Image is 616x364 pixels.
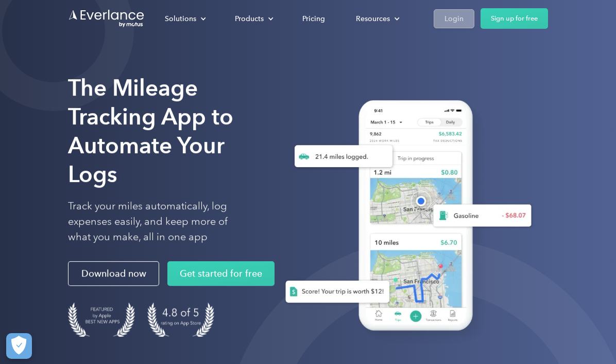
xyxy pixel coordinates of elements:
[356,12,390,25] div: Resources
[68,261,159,286] a: Download now
[68,302,135,337] img: Badge for Featured by Apple Best New Apps
[346,10,408,28] div: Resources
[155,10,214,28] div: Solutions
[434,9,474,28] a: Login
[269,89,540,346] img: Everlance, mileage tracker app, expense tracking app
[68,198,244,245] p: Track your miles automatically, log expenses easily, and keep more of what you make, all in one app
[6,333,32,359] button: Cookies Settings
[235,12,264,25] div: Products
[68,74,233,188] strong: The Mileage Tracking App to Automate Your Logs
[147,302,214,337] img: 4.9 out of 5 stars on the app store
[444,12,464,25] div: Login
[481,8,548,29] a: Sign up for free
[165,12,196,25] div: Solutions
[225,10,282,28] div: Products
[302,12,325,25] div: Pricing
[68,9,145,28] a: Go to homepage
[292,10,335,28] a: Pricing
[167,261,275,286] a: Get started for free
